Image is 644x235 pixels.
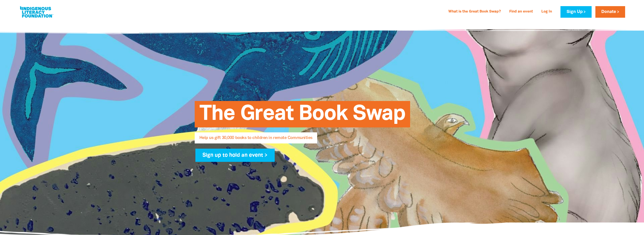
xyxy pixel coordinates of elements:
span: Help us gift 30,000 books to children in remote Communities [199,136,312,143]
a: Find an event [506,8,536,16]
a: What is the Great Book Swap? [446,8,504,16]
a: Donate [595,6,625,18]
a: Sign up to hold an event > [195,149,275,162]
a: Log In [539,8,555,16]
a: Sign Up [560,6,591,18]
span: The Great Book Swap [199,105,405,127]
